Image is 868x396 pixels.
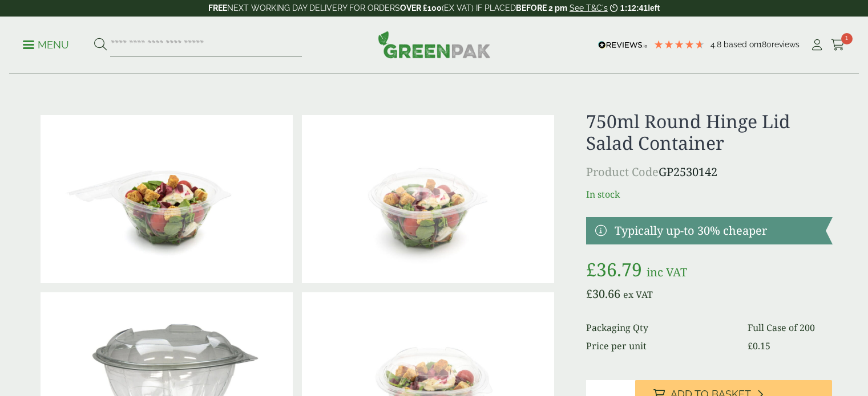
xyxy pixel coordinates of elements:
[23,38,69,52] p: Menu
[620,3,648,13] span: 1:12:41
[748,340,770,352] bdi: 0.15
[841,33,853,44] span: 1
[598,41,648,49] img: REVIEWS.io
[516,3,567,13] strong: BEFORE 2 pm
[724,40,758,49] span: Based on
[831,36,845,54] a: 1
[302,115,554,283] img: 750ml Round Hinged Salad Container Closed (1) (Large)
[586,339,734,353] dt: Price per unit
[586,187,832,201] p: In stock
[810,39,824,51] i: My Account
[748,340,753,352] span: £
[208,3,227,13] strong: FREE
[378,31,491,58] img: GreenPak Supplies
[623,288,653,301] span: ex VAT
[653,39,705,50] div: 4.78 Stars
[586,286,620,301] bdi: 30.66
[831,39,845,51] i: Cart
[570,3,608,13] a: See T&C's
[586,286,592,301] span: £
[586,257,596,281] span: £
[586,111,832,154] h1: 750ml Round Hinge Lid Salad Container
[758,40,772,49] span: 180
[748,321,833,334] dd: Full Case of 200
[710,40,724,49] span: 4.8
[647,264,687,280] span: inc VAT
[23,38,69,50] a: Menu
[772,40,800,49] span: reviews
[586,321,734,334] dt: Packaging Qty
[400,3,442,13] strong: OVER £100
[41,115,293,283] img: 750ml Round Hinged Salad Container Open (Large)
[586,164,832,181] p: GP2530142
[586,164,659,179] span: Product Code
[586,257,642,281] bdi: 36.79
[648,3,660,13] span: left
